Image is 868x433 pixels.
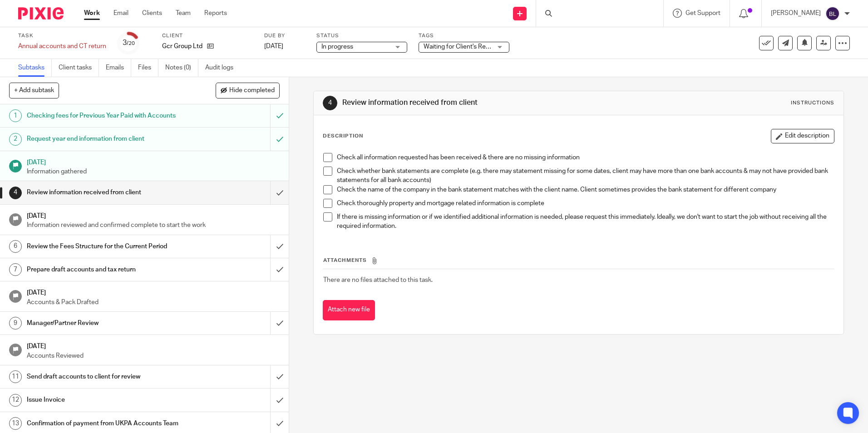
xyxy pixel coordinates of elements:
p: [PERSON_NAME] [771,9,821,18]
div: 6 [9,240,22,253]
label: Client [162,32,253,39]
div: 4 [9,187,22,199]
a: Team [176,9,191,18]
div: 13 [9,417,22,430]
button: Attach new file [323,300,375,320]
button: Edit description [771,129,834,143]
a: Email [113,9,128,18]
div: 12 [9,394,22,407]
label: Status [316,32,407,39]
h1: Request year end information from client [27,132,183,146]
span: Get Support [686,10,720,16]
a: Subtasks [18,59,52,77]
h1: Send draft accounts to client for review [27,370,183,384]
h1: Review information received from client [27,186,183,199]
a: Reports [204,9,227,18]
span: Hide completed [229,87,275,94]
button: Hide completed [216,83,280,98]
a: Work [84,9,100,18]
a: Client tasks [59,59,99,77]
h1: [DATE] [27,209,280,221]
div: Instructions [791,99,834,107]
span: Attachments [323,258,367,263]
div: 1 [9,109,22,122]
h1: [DATE] [27,340,280,351]
h1: [DATE] [27,286,280,297]
p: Information gathered [27,167,280,176]
div: 9 [9,317,22,330]
a: Notes (0) [165,59,198,77]
label: Tags [419,32,509,39]
a: Audit logs [205,59,240,77]
p: Description [323,133,363,140]
span: Waiting for Client's Response. [424,44,508,50]
span: [DATE] [264,43,283,49]
p: Check thoroughly property and mortgage related information is complete [337,199,833,208]
div: 7 [9,263,22,276]
label: Task [18,32,106,39]
p: Accounts Reviewed [27,351,280,360]
a: Clients [142,9,162,18]
h1: Prepare draft accounts and tax return [27,263,183,276]
p: If there is missing information or if we identified additional information is needed, please requ... [337,212,833,231]
p: Accounts & Pack Drafted [27,298,280,307]
small: /20 [127,41,135,46]
img: svg%3E [825,6,840,21]
h1: Review the Fees Structure for the Current Period [27,240,183,253]
h1: Manager/Partner Review [27,316,183,330]
div: 2 [9,133,22,146]
h1: Review information received from client [342,98,598,108]
div: 11 [9,370,22,383]
a: Emails [106,59,131,77]
span: In progress [321,44,353,50]
div: Annual accounts and CT return [18,42,106,51]
div: 3 [123,38,135,48]
button: + Add subtask [9,83,59,98]
span: There are no files attached to this task. [323,277,433,283]
p: Information reviewed and confirmed complete to start the work [27,221,280,230]
img: Pixie [18,7,64,20]
h1: Confirmation of payment from UKPA Accounts Team [27,417,183,430]
p: Check the name of the company in the bank statement matches with the client name. Client sometime... [337,185,833,194]
h1: Checking fees for Previous Year Paid with Accounts [27,109,183,123]
div: 4 [323,96,337,110]
p: Check all information requested has been received & there are no missing information [337,153,833,162]
a: Files [138,59,158,77]
label: Due by [264,32,305,39]
p: Gcr Group Ltd [162,42,202,51]
h1: Issue Invoice [27,393,183,407]
h1: [DATE] [27,156,280,167]
p: Check whether bank statements are complete (e.g. there may statement missing for some dates, clie... [337,167,833,185]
